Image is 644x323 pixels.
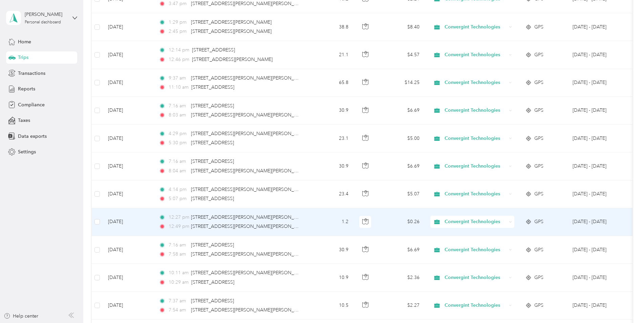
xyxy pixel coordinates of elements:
td: [DATE] [103,69,153,97]
span: Trips [18,54,28,61]
td: Aug 1 - 31, 2025 [567,236,629,264]
div: Personal dashboard [25,20,61,24]
span: GPS [534,51,543,59]
td: [DATE] [103,264,153,292]
iframe: Everlance-gr Chat Button Frame [606,285,644,323]
span: 8:04 am [169,167,188,175]
td: 30.9 [309,236,354,264]
span: 4:29 pm [169,130,188,137]
td: $5.07 [378,180,425,208]
td: Aug 1 - 31, 2025 [567,97,629,125]
span: 12:46 pm [169,56,189,63]
span: 7:37 am [169,297,188,305]
span: 12:14 pm [169,46,189,54]
span: [STREET_ADDRESS][PERSON_NAME] [191,28,272,34]
td: 10.9 [309,264,354,292]
div: [PERSON_NAME] [25,11,67,18]
td: 30.9 [309,152,354,180]
span: GPS [534,23,543,31]
span: [STREET_ADDRESS][PERSON_NAME][PERSON_NAME] [191,223,309,229]
span: Convergint Technologies [445,79,507,86]
span: [STREET_ADDRESS][PERSON_NAME][PERSON_NAME] [191,112,309,118]
span: GPS [534,190,543,198]
span: [STREET_ADDRESS][PERSON_NAME][PERSON_NAME] [191,131,309,136]
td: [DATE] [103,208,153,236]
span: GPS [534,302,543,309]
span: Home [18,38,31,45]
span: Convergint Technologies [445,51,507,59]
td: [DATE] [103,236,153,264]
span: [STREET_ADDRESS][PERSON_NAME][PERSON_NAME] [191,1,309,6]
span: 9:37 am [169,74,188,82]
span: [STREET_ADDRESS][PERSON_NAME][PERSON_NAME] [191,251,309,257]
span: [STREET_ADDRESS][PERSON_NAME] [192,57,273,62]
span: Settings [18,148,36,155]
span: Convergint Technologies [445,107,507,114]
td: $2.36 [378,264,425,292]
span: GPS [534,246,543,254]
span: [STREET_ADDRESS][PERSON_NAME] [191,19,272,25]
td: 1.2 [309,208,354,236]
span: Taxes [18,117,30,124]
td: $2.27 [378,292,425,320]
span: 5:07 pm [169,195,188,202]
span: 7:54 am [169,306,188,314]
span: GPS [534,274,543,281]
span: Convergint Technologies [445,302,507,309]
td: $4.57 [378,41,425,69]
span: [STREET_ADDRESS][PERSON_NAME][PERSON_NAME] [191,270,309,276]
span: 1:29 pm [169,19,188,26]
td: Aug 1 - 31, 2025 [567,69,629,97]
span: 7:16 am [169,158,188,165]
span: GPS [534,135,543,142]
span: 7:16 am [169,102,188,110]
td: $14.25 [378,69,425,97]
span: [STREET_ADDRESS][PERSON_NAME][PERSON_NAME] [191,214,309,220]
td: $6.69 [378,152,425,180]
span: 10:29 am [169,279,189,286]
td: Aug 1 - 31, 2025 [567,41,629,69]
td: 65.8 [309,69,354,97]
span: [STREET_ADDRESS] [191,103,234,109]
span: Convergint Technologies [445,135,507,142]
td: [DATE] [103,152,153,180]
td: Aug 1 - 31, 2025 [567,13,629,41]
td: Aug 1 - 31, 2025 [567,180,629,208]
td: $6.69 [378,97,425,125]
span: 2:45 pm [169,28,188,35]
span: GPS [534,79,543,86]
span: GPS [534,163,543,170]
span: 7:58 am [169,251,188,258]
span: Transactions [18,70,45,77]
span: 5:30 pm [169,139,188,147]
td: 30.9 [309,97,354,125]
span: Data exports [18,133,47,140]
span: 4:14 pm [169,186,188,193]
span: Convergint Technologies [445,218,507,225]
span: [STREET_ADDRESS] [191,279,234,285]
span: Convergint Technologies [445,163,507,170]
td: [DATE] [103,180,153,208]
span: 12:27 pm [169,214,188,221]
span: [STREET_ADDRESS][PERSON_NAME][PERSON_NAME] [191,75,309,81]
span: [STREET_ADDRESS][PERSON_NAME][PERSON_NAME] [191,307,309,313]
span: Reports [18,85,35,92]
span: [STREET_ADDRESS] [192,47,235,53]
span: [STREET_ADDRESS] [191,196,234,201]
td: Aug 1 - 31, 2025 [567,208,629,236]
span: 12:49 pm [169,223,188,230]
td: 23.1 [309,125,354,152]
span: Convergint Technologies [445,274,507,281]
span: [STREET_ADDRESS] [191,242,234,248]
td: 38.8 [309,13,354,41]
span: 10:11 am [169,269,188,277]
td: [DATE] [103,13,153,41]
span: [STREET_ADDRESS] [191,298,234,304]
span: [STREET_ADDRESS] [191,140,234,146]
span: 7:16 am [169,241,188,249]
span: Compliance [18,101,45,108]
span: [STREET_ADDRESS] [191,158,234,164]
td: $0.26 [378,208,425,236]
span: Convergint Technologies [445,190,507,198]
button: Help center [4,313,38,320]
